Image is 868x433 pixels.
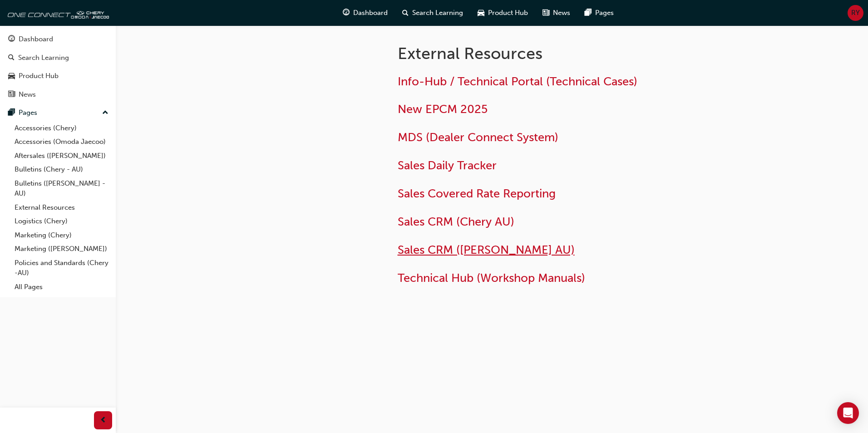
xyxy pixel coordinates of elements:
[4,86,112,103] a: News
[11,135,112,149] a: Accessories (Omoda Jaecoo)
[11,201,112,215] a: External Resources
[11,162,112,177] a: Bulletins (Chery - AU)
[100,415,107,426] span: prev-icon
[398,271,585,285] a: Technical Hub (Workshop Manuals)
[470,4,535,22] a: car-iconProduct Hub
[577,4,621,22] a: pages-iconPages
[8,91,15,99] span: news-icon
[4,31,112,48] a: Dashboard
[398,158,497,172] a: Sales Daily Tracker
[4,49,112,66] a: Search Learning
[19,71,59,81] div: Product Hub
[8,54,15,62] span: search-icon
[11,228,112,242] a: Marketing (Chery)
[11,256,112,280] a: Policies and Standards (Chery -AU)
[402,7,409,19] span: search-icon
[478,7,484,19] span: car-icon
[851,8,860,18] span: RY
[395,4,470,22] a: search-iconSearch Learning
[343,7,350,19] span: guage-icon
[398,215,514,229] a: Sales CRM (Chery AU)
[398,130,558,144] a: MDS (Dealer Connect System)
[398,74,637,89] a: Info-Hub / Technical Portal (Technical Cases)
[535,4,577,22] a: news-iconNews
[102,107,108,119] span: up-icon
[553,8,570,18] span: News
[4,104,112,121] button: Pages
[8,35,15,44] span: guage-icon
[18,53,69,63] div: Search Learning
[398,44,695,64] h1: External Resources
[412,8,463,18] span: Search Learning
[8,72,15,80] span: car-icon
[19,108,37,118] div: Pages
[335,4,395,22] a: guage-iconDashboard
[488,8,528,18] span: Product Hub
[398,243,575,257] a: Sales CRM ([PERSON_NAME] AU)
[11,177,112,201] a: Bulletins ([PERSON_NAME] - AU)
[19,89,36,100] div: News
[11,242,112,256] a: Marketing ([PERSON_NAME])
[5,4,109,22] img: oneconnect
[4,29,112,104] button: DashboardSearch LearningProduct HubNews
[837,402,859,424] div: Open Intercom Messenger
[848,5,863,21] button: RY
[585,7,592,19] span: pages-icon
[11,149,112,163] a: Aftersales ([PERSON_NAME])
[595,8,614,18] span: Pages
[4,68,112,84] a: Product Hub
[353,8,388,18] span: Dashboard
[8,109,15,117] span: pages-icon
[19,34,53,44] div: Dashboard
[11,280,112,294] a: All Pages
[11,121,112,135] a: Accessories (Chery)
[398,102,488,116] a: New EPCM 2025
[398,187,556,201] a: Sales Covered Rate Reporting
[542,7,549,19] span: news-icon
[11,214,112,228] a: Logistics (Chery)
